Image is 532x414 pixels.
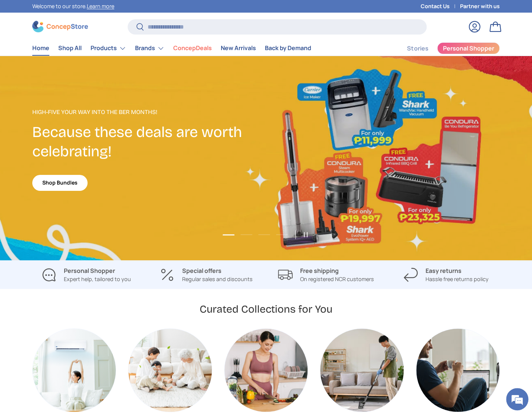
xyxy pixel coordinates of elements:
[43,94,102,169] span: We're online!
[58,41,82,55] a: Shop All
[173,41,212,55] a: ConcepDeals
[39,42,125,51] div: Chat with us now
[200,303,332,316] h2: Curated Collections for You
[272,266,380,283] a: Free shipping On registered NCR customers
[86,41,131,56] summary: Products
[33,329,116,412] img: Air Cooling | ConcepStore
[152,266,260,283] a: Special offers Regular sales and discounts
[426,275,489,283] p: Hassle free returns policy
[87,3,114,10] a: Learn more
[389,41,500,56] nav: Secondary
[421,2,460,10] a: Contact Us
[426,267,462,275] strong: Easy returns
[392,266,500,283] a: Easy returns Hassle free returns policy
[33,329,116,412] a: Air Cooling
[32,41,311,56] nav: Primary
[32,108,266,117] p: High-Five Your Way Into the Ber Months!
[224,329,308,412] a: Kitchen Appliances
[320,329,403,412] a: Home Cleaning
[407,41,428,56] a: Stories
[300,275,374,283] p: On registered NCR customers
[443,45,494,51] span: Personal Shopper
[32,41,49,55] a: Home
[416,329,499,412] a: Hydration & Beverage
[182,267,221,275] strong: Special offers
[4,203,141,229] textarea: Type your message and hit 'Enter'
[128,329,211,412] img: Air Quality
[131,41,169,56] summary: Brands
[437,42,500,54] a: Personal Shopper
[460,2,500,10] a: Partner with us
[32,123,266,162] h2: Because these deals are worth celebrating!
[32,21,88,32] img: ConcepStore
[300,267,339,275] strong: Free shipping
[221,41,256,55] a: New Arrivals
[32,175,88,191] a: Shop Bundles
[265,41,311,55] a: Back by Demand
[64,275,131,283] p: Expert help, tailored to you
[64,267,115,275] strong: Personal Shopper
[182,275,253,283] p: Regular sales and discounts
[32,266,140,283] a: Personal Shopper Expert help, tailored to you
[122,4,139,22] div: Minimize live chat window
[32,2,114,10] p: Welcome to our store.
